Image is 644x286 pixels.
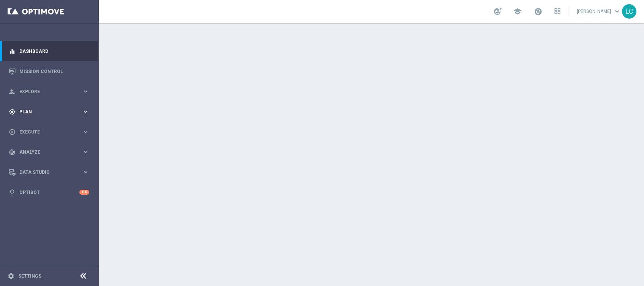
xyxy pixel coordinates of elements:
a: [PERSON_NAME]keyboard_arrow_down [576,6,622,17]
a: Optibot [19,182,79,202]
i: play_circle_outline [9,129,16,135]
div: Optibot [9,182,89,202]
button: lightbulb Optibot +10 [8,189,90,195]
i: keyboard_arrow_right [82,88,89,95]
div: Data Studio [9,169,82,176]
a: Dashboard [19,41,89,61]
span: keyboard_arrow_down [613,7,621,16]
i: lightbulb [9,189,16,196]
i: gps_fixed [9,108,16,115]
a: Mission Control [19,61,89,81]
span: Plan [19,110,82,114]
div: LC [622,4,636,19]
i: track_changes [9,149,16,156]
button: gps_fixed Plan keyboard_arrow_right [8,109,90,115]
span: Data Studio [19,170,82,175]
div: Plan [9,108,82,115]
i: keyboard_arrow_right [82,108,89,115]
span: Analyze [19,150,82,154]
button: play_circle_outline Execute keyboard_arrow_right [8,129,90,135]
span: school [513,7,522,16]
button: Mission Control [8,68,90,75]
span: Execute [19,130,82,134]
div: Dashboard [9,41,89,61]
i: keyboard_arrow_right [82,168,89,176]
button: track_changes Analyze keyboard_arrow_right [8,149,90,155]
span: Explore [19,89,82,94]
a: Settings [18,274,41,278]
div: Execute [9,129,82,135]
i: settings [8,273,14,280]
i: equalizer [9,48,16,55]
i: keyboard_arrow_right [82,148,89,156]
button: equalizer Dashboard [8,48,90,54]
i: keyboard_arrow_right [82,128,89,135]
i: person_search [9,88,16,95]
div: +10 [79,190,89,195]
div: Explore [9,88,82,95]
div: Analyze [9,149,82,156]
div: Mission Control [9,61,89,81]
button: person_search Explore keyboard_arrow_right [8,89,90,95]
button: Data Studio keyboard_arrow_right [8,169,90,175]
